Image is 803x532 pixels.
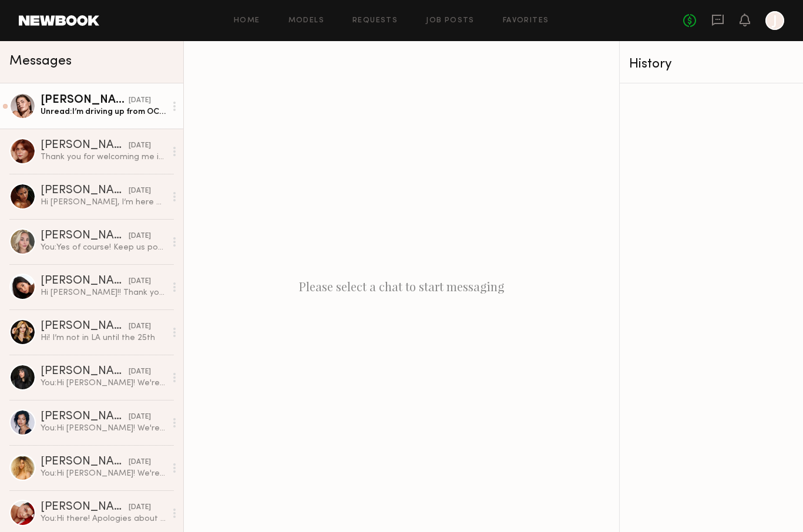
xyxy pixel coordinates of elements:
[503,17,549,25] a: Favorites
[629,58,794,71] div: History
[41,151,166,163] div: Thank you for welcoming me in [DATE]! I hope to hear from you soon 💞
[41,242,166,253] div: You: Yes of course! Keep us posted🤗
[41,513,166,524] div: You: Hi there! Apologies about that! I let the girls know you were texting the office number sinc...
[41,321,129,332] div: [PERSON_NAME]
[41,185,129,197] div: [PERSON_NAME]
[41,423,166,434] div: You: Hi [PERSON_NAME]! We're reaching out from the [PERSON_NAME] Jeans wholesale department ([URL...
[129,457,151,468] div: [DATE]
[41,197,166,208] div: Hi [PERSON_NAME], I’m here but no one is at the front desk :)
[41,411,129,423] div: [PERSON_NAME]
[129,502,151,513] div: [DATE]
[288,17,324,25] a: Models
[426,17,475,25] a: Job Posts
[41,378,166,389] div: You: Hi [PERSON_NAME]! We're reaching out from the [PERSON_NAME] Jeans wholesale department ([URL...
[129,95,151,106] div: [DATE]
[41,332,166,344] div: Hi! I’m not in LA until the 25th
[41,287,166,298] div: Hi [PERSON_NAME]!! Thank you so much for thinking of me!! I’m currently only able to fly out for ...
[129,140,151,151] div: [DATE]
[41,230,129,242] div: [PERSON_NAME]
[129,412,151,423] div: [DATE]
[41,140,129,151] div: [PERSON_NAME]
[41,468,166,479] div: You: Hi [PERSON_NAME]! We're reaching out from the [PERSON_NAME] Jeans wholesale department ([URL...
[41,456,129,468] div: [PERSON_NAME]
[234,17,260,25] a: Home
[352,17,398,25] a: Requests
[129,321,151,332] div: [DATE]
[41,95,129,106] div: [PERSON_NAME]
[129,276,151,287] div: [DATE]
[41,106,166,117] div: Unread: I’m driving up from OC so that may be difficult to make work. Let me confirm my wrap time...
[765,11,784,30] a: J
[41,501,129,513] div: [PERSON_NAME]
[129,186,151,197] div: [DATE]
[184,41,619,532] div: Please select a chat to start messaging
[41,275,129,287] div: [PERSON_NAME]
[9,55,72,68] span: Messages
[129,366,151,378] div: [DATE]
[41,366,129,378] div: [PERSON_NAME]
[129,231,151,242] div: [DATE]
